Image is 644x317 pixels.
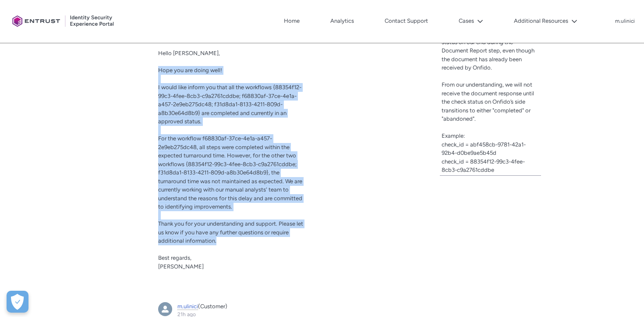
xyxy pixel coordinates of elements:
img: m.ulinici [158,302,172,316]
article: madhurima.biswas, 1m ago [153,22,312,292]
span: Hello [PERSON_NAME], [158,50,220,56]
a: m.ulinici [177,303,198,310]
button: User Profile m.ulinici [615,16,635,25]
a: Home [282,14,302,28]
span: For the workflow f68830af-37ce-4e1a-a457-2e9eb275dc48, all steps were completed within the expect... [158,135,302,210]
button: Cases [456,14,485,28]
span: Hope you are doing well! [158,67,222,73]
a: Analytics, opens in new tab [328,14,356,28]
span: (Customer) [198,303,227,310]
span: Thank you for your understanding and support. Please let us know if you have any further question... [158,220,303,244]
button: Open Preferences [7,291,28,313]
span: I would like inform you that all the workflows {88354f12-99c3-4fee-8cb3-c9a2761cddbe; f68830af-37... [158,84,301,125]
span: [PERSON_NAME] [158,263,204,270]
button: Additional Resources [512,14,580,28]
span: Best regards, [158,254,191,261]
p: m.ulinici [615,18,635,24]
div: Cookie Preferences [7,291,28,313]
a: Contact Support [382,14,430,28]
